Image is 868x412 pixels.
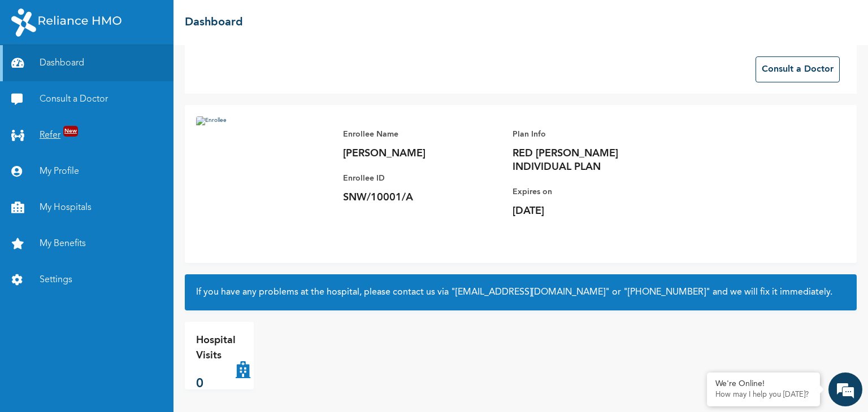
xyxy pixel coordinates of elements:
p: Enrollee Name [343,128,501,141]
p: Expires on [513,185,671,199]
img: Enrollee [196,116,332,252]
span: New [63,126,78,137]
img: RelianceHMO's Logo [11,8,121,37]
p: How may I help you today? [715,391,811,400]
h2: Dashboard [185,14,243,31]
p: Hospital Visits [196,333,236,363]
button: Consult a Doctor [756,56,840,82]
p: Enrollee ID [343,172,501,185]
p: RED [PERSON_NAME] INDIVIDUAL PLAN [513,147,671,174]
a: "[EMAIL_ADDRESS][DOMAIN_NAME]" [451,288,610,297]
p: Plan Info [513,128,671,141]
h2: If you have any problems at the hospital, please contact us via or and we will fix it immediately. [196,286,845,299]
div: We're Online! [715,379,811,389]
a: "[PHONE_NUMBER]" [623,288,710,297]
p: 0 [196,375,236,393]
p: [PERSON_NAME] [343,147,501,160]
p: [DATE] [513,204,671,218]
p: SNW/10001/A [343,191,501,204]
